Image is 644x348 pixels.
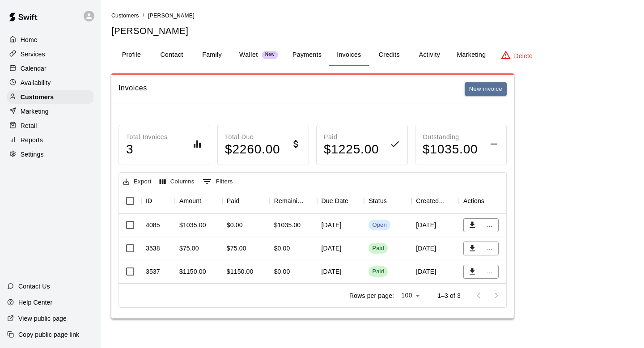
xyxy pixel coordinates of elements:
button: Payments [285,44,329,66]
div: [DATE] [317,260,364,284]
button: Invoices [329,44,369,66]
div: $1150.00 [179,267,206,276]
p: Copy public page link [18,330,79,339]
div: $0.00 [274,244,290,253]
p: Retail [21,121,37,130]
span: New [262,52,278,58]
div: 100 [398,289,423,302]
a: Retail [7,119,93,132]
a: Customers [111,12,139,19]
div: ID [141,188,175,213]
li: / [143,11,144,20]
div: Paid [222,188,270,213]
div: $75.00 [179,244,199,253]
div: Actions [463,188,484,213]
button: Profile [111,44,152,66]
h6: Invoices [119,82,147,96]
p: Contact Us [18,282,50,291]
div: Paid [227,188,240,213]
button: Credits [369,44,409,66]
div: Status [369,188,387,213]
p: Calendar [21,64,47,73]
nav: breadcrumb [111,11,633,21]
div: Paid [372,267,384,276]
div: [DATE] [411,214,459,237]
div: basic tabs example [111,44,633,66]
div: Created On [411,188,459,213]
div: $1035.00 [179,221,206,229]
button: Sort [239,195,252,207]
button: Download PDF [463,218,481,232]
div: Open [372,221,386,229]
button: Contact [152,44,192,66]
p: 1–3 of 3 [437,291,461,300]
div: 4085 [146,221,160,229]
p: Availability [21,78,51,87]
h5: [PERSON_NAME] [111,25,633,37]
a: Settings [7,148,93,161]
button: Sort [348,195,361,207]
div: Created On [416,188,446,213]
div: ID [146,188,152,213]
p: Rows per page: [349,291,394,300]
p: Home [21,35,38,44]
p: Outstanding [423,132,478,142]
div: $1150.00 [227,267,254,276]
div: 3537 [146,267,160,276]
button: Download PDF [463,242,481,255]
p: View public page [18,314,67,323]
div: Status [364,188,411,213]
p: Total Invoices [126,132,168,142]
button: Sort [152,195,165,207]
span: Customers [111,13,139,19]
h4: $ 1225.00 [324,142,379,157]
a: Home [7,33,93,47]
div: [DATE] [411,260,459,284]
button: New invoice [465,82,507,96]
button: Download PDF [463,265,481,279]
div: Remaining [270,188,317,213]
button: Sort [484,195,497,207]
div: $0.00 [274,267,290,276]
button: Sort [387,195,399,207]
a: Marketing [7,105,93,118]
a: Customers [7,90,93,104]
div: $75.00 [227,244,246,253]
div: Due Date [317,188,364,213]
button: Sort [446,195,459,207]
h4: $ 2260.00 [225,142,280,157]
button: Activity [409,44,449,66]
button: Select columns [157,175,197,189]
a: Reports [7,133,93,147]
button: Sort [201,195,214,207]
button: ... [481,265,499,279]
button: Export [121,175,154,189]
p: Reports [21,136,43,144]
p: Help Center [18,298,52,307]
a: Availability [7,76,93,89]
h4: 3 [126,142,168,157]
p: Wallet [239,50,258,59]
p: Settings [21,150,44,159]
a: Calendar [7,62,93,75]
div: [DATE] [317,237,364,260]
p: Customers [21,93,54,102]
div: $0.00 [227,221,243,229]
div: Amount [179,188,201,213]
div: 3538 [146,244,160,253]
p: Total Due [225,132,280,142]
div: $1035.00 [274,221,301,229]
p: Services [21,50,45,59]
button: Show filters [200,174,235,189]
button: Family [192,44,232,66]
button: Sort [305,195,317,207]
button: Marketing [449,44,493,66]
h4: $ 1035.00 [423,142,478,157]
p: Delete [514,51,533,60]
